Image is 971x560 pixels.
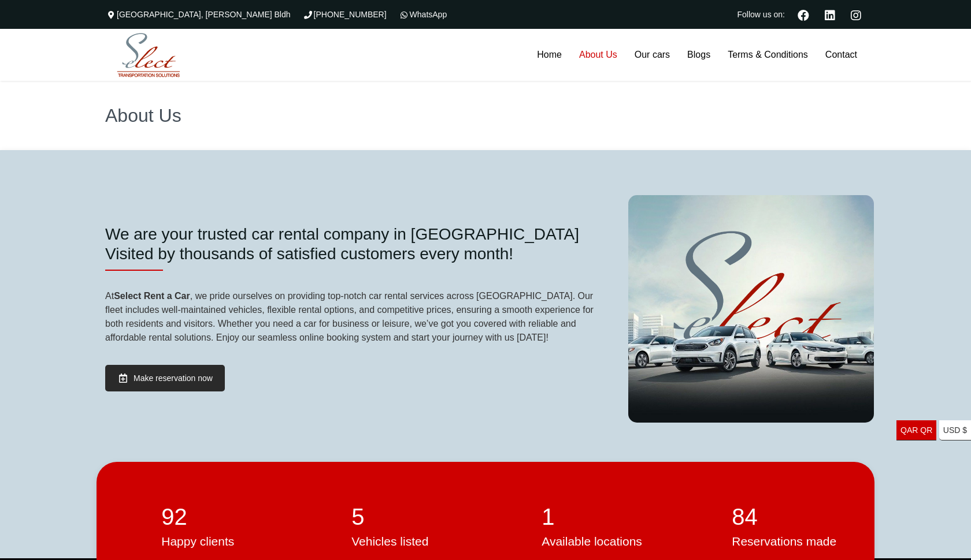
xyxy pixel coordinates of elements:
div: 5 [351,508,477,525]
div: 1 [542,508,667,525]
a: USD $ [939,420,971,440]
div: 92 [161,508,287,525]
a: Blogs [679,29,719,81]
a: Our cars [626,29,679,81]
a: Terms & Conditions [719,29,817,81]
div: Happy clients [161,525,287,549]
img: Select Rent a Car [108,31,189,80]
div: Available locations [542,525,667,549]
a: Instagram [846,8,866,21]
h1: About Us [105,106,866,125]
a: Home [528,29,570,81]
div: Vehicles listed [351,525,477,549]
a: About Us [570,29,626,81]
a: [PHONE_NUMBER] [302,10,387,19]
a: Contact [817,29,866,81]
a: WhatsApp [398,10,447,19]
a: Linkedin [820,8,840,21]
div: Reservations made [732,525,857,549]
a: Facebook [793,8,814,21]
div: 84 [732,508,857,525]
a: QAR QR [896,420,936,440]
